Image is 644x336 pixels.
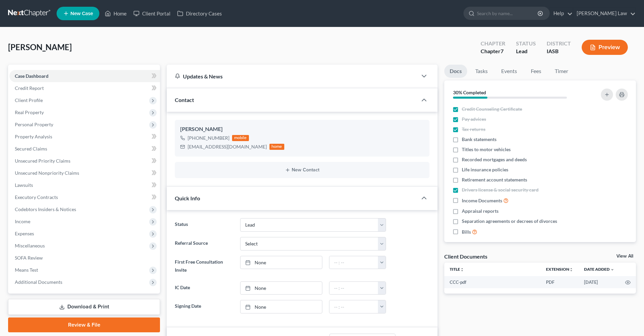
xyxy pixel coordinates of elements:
[569,268,573,272] i: unfold_more
[15,194,58,200] span: Executory Contracts
[269,144,284,150] div: home
[171,256,237,276] label: First Free Consultation Invite
[550,7,573,20] a: Help
[579,276,620,288] td: [DATE]
[15,182,33,188] span: Lawsuits
[188,135,229,141] div: [PHONE_NUMBER]
[584,267,614,272] a: Date Added expand_more
[546,267,573,272] a: Extensionunfold_more
[462,187,539,193] span: Drivers license & social security card
[130,7,174,20] a: Client Portal
[175,73,409,80] div: Updates & News
[462,208,498,214] span: Appraisal reports
[9,155,160,167] a: Unsecured Priority Claims
[175,97,194,103] span: Contact
[462,106,522,112] span: Credit Counseling Certificate
[9,252,160,264] a: SOFA Review
[8,299,160,315] a: Download & Print
[541,276,579,288] td: PDF
[470,65,493,78] a: Tasks
[240,300,322,313] a: None
[462,218,557,225] span: Separation agreements or decrees of divorces
[549,65,574,78] a: Timer
[573,7,636,20] a: [PERSON_NAME] Law
[329,256,378,269] input: -- : --
[15,146,47,152] span: Secured Claims
[547,47,571,55] div: IASB
[501,48,504,54] span: 7
[15,279,62,285] span: Additional Documents
[70,11,93,16] span: New Case
[9,191,160,203] a: Executory Contracts
[15,109,44,115] span: Real Property
[582,40,628,55] button: Preview
[15,231,34,236] span: Expenses
[15,85,44,91] span: Credit Report
[15,134,52,139] span: Property Analysis
[481,47,505,55] div: Chapter
[462,116,486,123] span: Pay advices
[15,97,43,103] span: Client Profile
[171,281,237,295] label: IC Date
[240,282,322,295] a: None
[15,170,79,176] span: Unsecured Nonpriority Claims
[462,156,527,163] span: Recorded mortgages and deeds
[444,65,467,78] a: Docs
[462,229,471,235] span: Bills
[453,90,486,95] strong: 30% Completed
[9,143,160,155] a: Secured Claims
[462,136,496,143] span: Bank statements
[462,197,502,204] span: Income Documents
[9,82,160,94] a: Credit Report
[15,73,49,79] span: Case Dashboard
[496,65,522,78] a: Events
[329,300,378,313] input: -- : --
[616,254,633,259] a: View All
[15,255,43,261] span: SOFA Review
[188,143,267,150] div: [EMAIL_ADDRESS][DOMAIN_NAME]
[175,195,200,201] span: Quick Info
[481,40,505,47] div: Chapter
[171,237,237,250] label: Referral Source
[15,158,70,164] span: Unsecured Priority Claims
[460,268,464,272] i: unfold_more
[171,300,237,313] label: Signing Date
[450,267,464,272] a: Titleunfold_more
[180,167,424,173] button: New Contact
[101,7,130,20] a: Home
[174,7,225,20] a: Directory Cases
[240,256,322,269] a: None
[9,167,160,179] a: Unsecured Nonpriority Claims
[610,268,614,272] i: expand_more
[9,131,160,143] a: Property Analysis
[444,253,487,260] div: Client Documents
[8,42,72,52] span: [PERSON_NAME]
[525,65,547,78] a: Fees
[462,126,485,133] span: Tax returns
[232,135,249,141] div: mobile
[547,40,571,47] div: District
[9,179,160,191] a: Lawsuits
[329,282,378,295] input: -- : --
[516,40,536,47] div: Status
[8,317,160,332] a: Review & File
[15,206,76,212] span: Codebtors Insiders & Notices
[444,276,541,288] td: CCC-pdf
[15,122,53,127] span: Personal Property
[462,146,511,153] span: Titles to motor vehicles
[171,218,237,232] label: Status
[9,70,160,82] a: Case Dashboard
[15,219,30,224] span: Income
[516,47,536,55] div: Lead
[15,267,38,273] span: Means Test
[477,7,539,20] input: Search by name...
[462,176,527,183] span: Retirement account statements
[15,243,45,248] span: Miscellaneous
[462,166,508,173] span: Life insurance policies
[180,125,424,133] div: [PERSON_NAME]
